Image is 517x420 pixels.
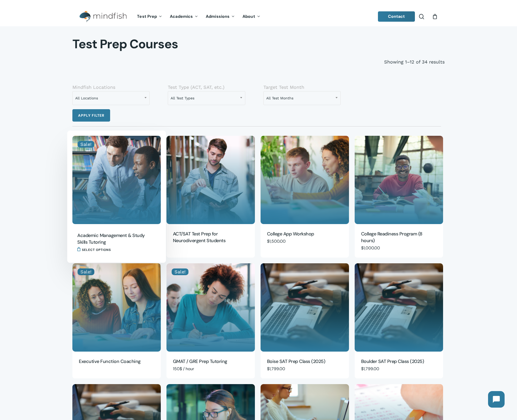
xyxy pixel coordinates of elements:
[355,263,443,352] img: Online SAT Prep 14
[267,366,285,371] bdi: 1,799.00
[133,7,264,26] nav: Main Menu
[72,136,161,224] a: Academic Management & Study Skills Tutoring
[168,91,245,105] span: All Test Types
[483,386,510,413] iframe: Chatbot
[166,136,255,224] a: ACT/SAT Test Prep for Neurodivergent Students
[166,263,255,352] a: GMAT / GRE Prep Tutoring
[168,93,245,104] span: All Test Types
[202,14,239,19] a: Admissions
[239,14,264,19] a: About
[168,85,224,90] label: Test Type (ACT, SAT, etc.)
[72,37,445,52] h1: Test Prep Courses
[267,231,343,238] a: College App Workshop
[261,136,349,224] a: College App Workshop
[72,136,161,224] img: Teacher working with male teenage pupil at computer
[173,231,248,244] a: ACT/SAT Test Prep for Neurodivergent Students
[267,366,269,371] span: $
[133,14,166,19] a: Test Prep
[261,263,349,352] a: Boise SAT Prep Class (2025)
[173,358,248,365] a: GMAT / GRE Prep Tutoring
[263,85,304,90] label: Target Test Month
[78,268,94,275] span: Sale!
[78,141,94,148] span: Sale!
[72,91,150,105] span: All Locations
[384,57,445,67] p: Showing 1–12 of 34 results
[267,239,286,244] bdi: 1,500.00
[361,231,437,244] a: College Readiness Program (8 hours)
[166,136,255,224] img: Neurodivergent
[242,14,255,19] span: About
[72,85,115,90] label: Mindfish Locations
[173,366,194,371] span: 150$ / hour
[361,245,380,251] bdi: 1,000.00
[361,358,437,365] a: Boulder SAT Prep Class (2025)
[361,245,363,251] span: $
[267,358,343,365] a: Boise SAT Prep Class (2025)
[82,247,111,253] span: Select options
[388,14,405,19] span: Contact
[206,14,230,19] span: Admissions
[166,263,255,352] img: GMAT GRE 1
[72,263,161,352] img: Executive Function Coaching 1
[79,358,154,365] a: Executive Function Coaching
[264,93,340,104] span: All Test Months
[432,14,438,19] a: Cart
[261,263,349,352] img: Online SAT Prep 14
[166,14,202,19] a: Academics
[355,136,443,224] a: College Readiness Program (8 hours)
[77,232,153,246] a: Academic Management & Study Skills Tutoring
[72,263,161,352] a: Executive Function Coaching
[170,14,193,19] span: Academics
[378,11,415,22] a: Contact
[77,247,111,251] a: Add to cart: “Academic Management & Study Skills Tutoring”
[267,239,269,244] span: $
[261,136,349,224] img: College Essay Bootcamp
[73,93,149,104] span: All Locations
[137,14,157,19] span: Test Prep
[172,268,188,275] span: Sale!
[355,136,443,224] img: College Readiness
[72,109,110,122] button: Apply filter
[355,263,443,352] a: Boulder SAT Prep Class (2025)
[361,366,379,371] bdi: 1,799.00
[263,91,341,105] span: All Test Months
[361,366,363,371] span: $
[72,7,445,26] header: Main Menu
